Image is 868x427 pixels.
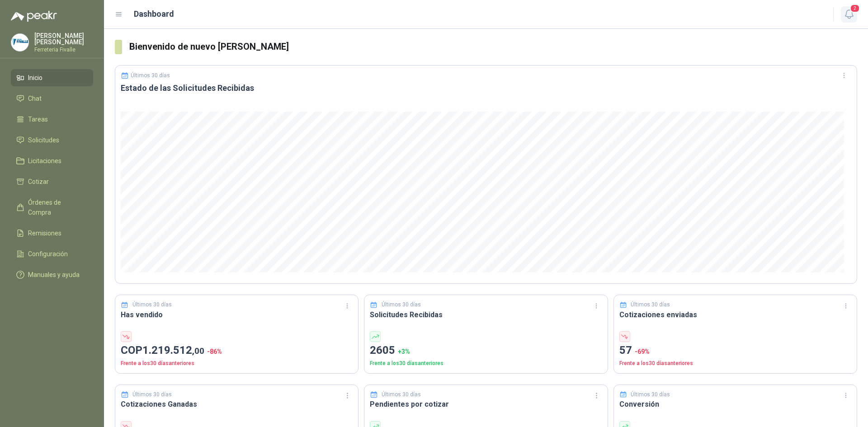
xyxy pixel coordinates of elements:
[619,309,851,320] h3: Cotizaciones enviadas
[850,4,860,13] span: 2
[28,156,61,166] span: Licitaciones
[134,8,174,20] h1: Dashboard
[635,348,650,355] span: -69 %
[192,346,204,356] span: ,00
[132,300,172,309] p: Últimos 30 días
[11,245,93,263] a: Configuración
[11,11,57,22] img: Logo peakr
[370,342,602,359] p: 2605
[121,359,353,368] p: Frente a los 30 días anteriores
[28,94,42,103] span: Chat
[28,228,61,238] span: Remisiones
[11,111,93,128] a: Tareas
[619,342,851,359] p: 57
[131,72,170,79] p: Últimos 30 días
[28,270,80,280] span: Manuales y ayuda
[11,225,93,242] a: Remisiones
[11,90,93,107] a: Chat
[11,194,93,221] a: Órdenes de Compra
[34,33,93,45] p: [PERSON_NAME] [PERSON_NAME]
[207,348,222,355] span: -86 %
[11,131,93,149] a: Solicitudes
[11,152,93,169] a: Licitaciones
[841,6,857,23] button: 2
[34,47,93,52] p: Ferreteria Fivalle
[370,399,602,410] h3: Pendientes por cotizar
[132,390,172,399] p: Últimos 30 días
[28,114,48,124] span: Tareas
[631,300,670,309] p: Últimos 30 días
[11,34,28,51] img: Company Logo
[631,390,670,399] p: Últimos 30 días
[142,344,204,357] span: 1.219.512
[28,73,42,83] span: Inicio
[121,342,353,359] p: COP
[11,173,93,190] a: Cotizar
[619,359,851,368] p: Frente a los 30 días anteriores
[121,399,353,410] h3: Cotizaciones Ganadas
[28,177,49,187] span: Cotizar
[370,359,602,368] p: Frente a los 30 días anteriores
[382,300,421,309] p: Últimos 30 días
[398,348,410,355] span: + 3 %
[28,197,85,217] span: Órdenes de Compra
[129,40,857,54] h3: Bienvenido de nuevo [PERSON_NAME]
[121,83,851,94] h3: Estado de las Solicitudes Recibidas
[28,249,68,259] span: Configuración
[121,309,353,320] h3: Has vendido
[370,309,602,320] h3: Solicitudes Recibidas
[619,399,851,410] h3: Conversión
[11,69,93,86] a: Inicio
[11,266,93,283] a: Manuales y ayuda
[28,135,59,145] span: Solicitudes
[382,390,421,399] p: Últimos 30 días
